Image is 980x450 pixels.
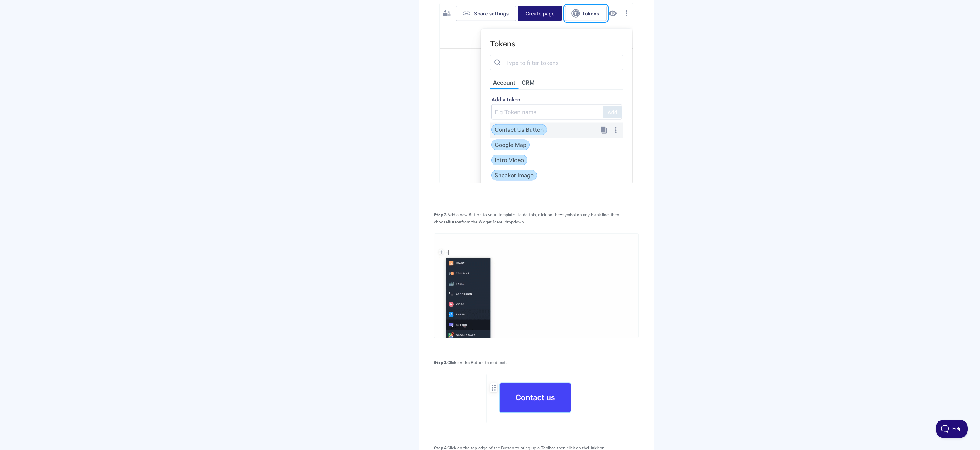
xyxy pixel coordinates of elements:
p: Click on the Button to add text. [434,359,638,366]
strong: Button [448,218,461,225]
strong: Step 3. [434,359,447,365]
img: file-7QOC8UxDKk.gif [434,233,638,338]
img: file-BdukIQ7qZ5.png [439,3,633,183]
p: Add a new Button to your Template. To do this, click on the symbol on any blank line, then choose... [434,211,638,225]
strong: Step 2. [434,211,447,217]
strong: + [560,211,562,217]
img: file-CFI4ti8bfA.png [486,374,586,423]
iframe: Toggle Customer Support [936,420,968,438]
